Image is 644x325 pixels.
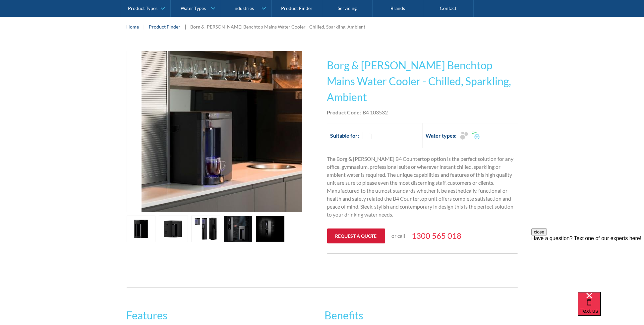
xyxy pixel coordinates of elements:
[578,292,644,325] iframe: podium webchat widget bubble
[191,23,366,30] div: Borg & [PERSON_NAME] Benchtop Mains Water Cooler - Chilled, Sparkling, Ambient
[143,23,146,31] div: |
[330,132,359,140] h2: Suitable for:
[233,5,254,11] div: Industries
[392,232,405,240] p: or call
[127,307,320,323] h2: Features
[149,23,181,30] a: Product Finder
[181,5,206,11] div: Water Types
[127,216,156,242] a: open lightbox
[127,23,139,30] a: Home
[142,51,302,212] img: Borg & Overstrom Benchtop Mains Water Cooler - Chilled, Sparkling, Ambient
[127,51,317,212] a: open lightbox
[327,228,385,243] a: Request a quote
[128,5,157,11] div: Product Types
[159,216,188,242] a: open lightbox
[184,23,187,31] div: |
[327,109,361,115] strong: Product Code:
[223,216,253,242] a: open lightbox
[191,216,220,242] a: open lightbox
[426,132,457,140] h2: Water types:
[324,307,517,323] h2: Benefits
[327,155,518,219] p: The Borg & [PERSON_NAME] B4 Countertop option is the perfect solution for any office, gymnasium, ...
[327,57,518,105] h1: Borg & [PERSON_NAME] Benchtop Mains Water Cooler - Chilled, Sparkling, Ambient
[256,216,285,242] a: open lightbox
[531,228,644,300] iframe: podium webchat widget prompt
[363,108,388,116] div: B4 103532
[412,230,462,242] a: 1300 565 018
